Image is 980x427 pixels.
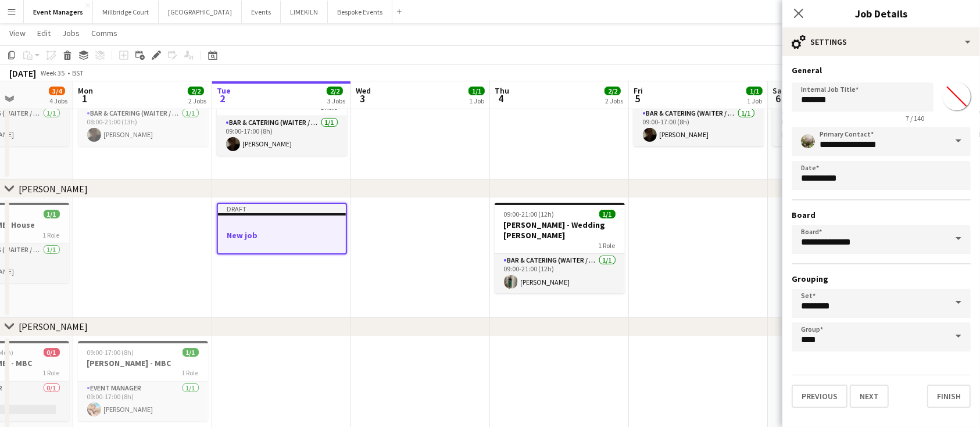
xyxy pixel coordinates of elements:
[182,368,199,377] span: 1 Role
[495,85,509,96] span: Thu
[43,368,60,377] span: 1 Role
[19,183,88,195] div: [PERSON_NAME]
[850,385,889,408] button: Next
[159,1,242,23] button: [GEOGRAPHIC_DATA]
[78,107,208,146] app-card-role: Bar & Catering (Waiter / waitress)1/108:00-21:00 (13h)[PERSON_NAME]
[217,116,347,156] app-card-role: Bar & Catering (Waiter / waitress)1/109:00-17:00 (8h)[PERSON_NAME]
[782,28,980,56] div: Settings
[772,85,785,96] span: Sat
[327,87,343,95] span: 2/2
[792,65,971,76] h3: General
[78,358,208,368] h3: [PERSON_NAME] - MBC
[62,28,80,38] span: Jobs
[217,203,347,254] app-job-card: DraftNew job
[354,92,371,105] span: 3
[495,203,625,293] app-job-card: 09:00-21:00 (12h)1/1[PERSON_NAME] - Wedding [PERSON_NAME]1 RoleBar & Catering (Waiter / waitress)...
[188,87,204,95] span: 2/2
[605,87,621,95] span: 2/2
[9,67,36,79] div: [DATE]
[87,26,122,41] a: Comms
[183,348,199,357] span: 1/1
[327,96,345,105] div: 3 Jobs
[468,87,485,95] span: 1/1
[217,66,347,156] app-job-card: In progress09:00-17:00 (8h)1/1[PERSON_NAME] MBC1 RoleBar & Catering (Waiter / waitress)1/109:00-1...
[44,348,60,357] span: 0/1
[599,241,616,250] span: 1 Role
[504,210,555,218] span: 09:00-21:00 (12h)
[78,341,208,421] app-job-card: 09:00-17:00 (8h)1/1[PERSON_NAME] - MBC1 RoleEvent Manager1/109:00-17:00 (8h)[PERSON_NAME]
[9,28,26,38] span: View
[632,92,643,105] span: 5
[281,1,328,23] button: LIMEKILN
[242,1,281,23] button: Events
[93,1,159,23] button: Millbridge Court
[927,385,971,408] button: Finish
[599,210,616,218] span: 1/1
[356,85,371,96] span: Wed
[49,87,65,95] span: 3/4
[493,92,509,105] span: 4
[896,114,933,123] span: 7 / 140
[771,92,785,105] span: 6
[38,69,67,77] span: Week 35
[33,26,55,41] a: Edit
[215,92,231,105] span: 2
[49,96,67,105] div: 4 Jobs
[495,254,625,293] app-card-role: Bar & Catering (Waiter / waitress)1/109:00-21:00 (12h)[PERSON_NAME]
[746,87,763,95] span: 1/1
[218,230,346,241] h3: New job
[217,85,231,96] span: Tue
[5,26,30,41] a: View
[605,96,623,105] div: 2 Jobs
[44,210,60,218] span: 1/1
[634,107,764,146] app-card-role: Bar & Catering (Waiter / waitress)1/109:00-17:00 (8h)[PERSON_NAME]
[91,28,117,38] span: Comms
[24,1,93,23] button: Event Managers
[218,204,346,213] div: Draft
[58,26,84,41] a: Jobs
[37,28,51,38] span: Edit
[747,96,762,105] div: 1 Job
[76,92,93,105] span: 1
[772,107,903,146] app-card-role: Bar & Catering (Waiter / waitress)1/109:00-17:00 (8h)[PERSON_NAME]
[495,220,625,241] h3: [PERSON_NAME] - Wedding [PERSON_NAME]
[78,85,93,96] span: Mon
[43,231,60,239] span: 1 Role
[19,321,88,332] div: [PERSON_NAME]
[634,85,643,96] span: Fri
[328,1,392,23] button: Bespoke Events
[792,210,971,220] h3: Board
[469,96,484,105] div: 1 Job
[78,382,208,421] app-card-role: Event Manager1/109:00-17:00 (8h)[PERSON_NAME]
[72,69,84,77] div: BST
[792,385,847,408] button: Previous
[782,6,980,21] h3: Job Details
[792,274,971,284] h3: Grouping
[87,348,134,357] span: 09:00-17:00 (8h)
[188,96,206,105] div: 2 Jobs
